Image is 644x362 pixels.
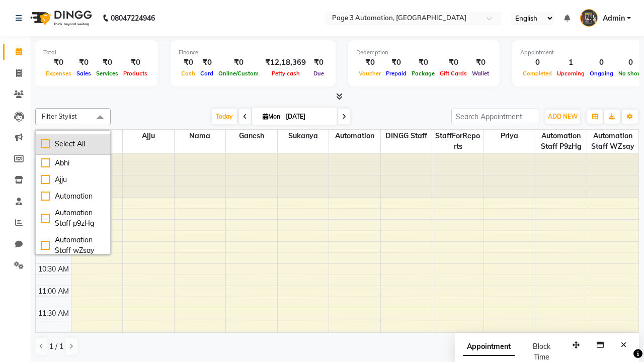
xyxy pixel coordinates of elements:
[545,110,580,124] button: ADD NEW
[216,70,261,77] span: Online/Custom
[520,70,554,77] span: Completed
[469,57,492,68] div: ₹0
[554,57,587,68] div: 1
[484,130,535,142] span: Priya
[74,70,94,77] span: Sales
[179,70,198,77] span: Cash
[451,109,539,124] input: Search Appointment
[43,48,150,57] div: Total
[311,70,327,77] span: Due
[121,70,150,77] span: Products
[383,70,409,77] span: Prepaid
[123,130,174,142] span: Ajju
[329,130,380,142] span: Automation
[198,70,216,77] span: Card
[463,338,515,356] span: Appointment
[356,57,383,68] div: ₹0
[580,9,598,27] img: Admin
[36,308,71,319] div: 11:30 AM
[37,330,71,341] div: 12:00 PM
[533,342,550,361] span: Block Time
[520,57,554,68] div: 0
[175,130,226,142] span: Nama
[278,130,329,142] span: Sukanya
[432,130,484,153] span: StaffForReports
[587,130,638,153] span: Automation Staff wZsay
[41,174,105,185] div: Ajju
[616,337,631,353] button: Close
[535,130,587,153] span: Automation Staff p9zHg
[409,70,437,77] span: Package
[587,57,616,68] div: 0
[121,57,150,68] div: ₹0
[36,286,71,297] div: 11:00 AM
[356,48,492,57] div: Redemption
[198,57,216,68] div: ₹0
[179,57,198,68] div: ₹0
[554,70,587,77] span: Upcoming
[36,130,71,140] div: Stylist
[260,113,283,120] span: Mon
[283,109,333,124] input: 2025-09-01
[41,191,105,202] div: Automation
[49,341,63,352] span: 1 / 1
[603,13,625,24] span: Admin
[74,57,94,68] div: ₹0
[469,70,492,77] span: Wallet
[43,57,74,68] div: ₹0
[437,57,469,68] div: ₹0
[383,57,409,68] div: ₹0
[41,235,105,256] div: Automation Staff wZsay
[226,130,277,142] span: Ganesh
[269,70,302,77] span: Petty cash
[548,113,578,120] span: ADD NEW
[437,70,469,77] span: Gift Cards
[41,208,105,229] div: Automation Staff p9zHg
[36,264,71,275] div: 10:30 AM
[310,57,328,68] div: ₹0
[43,70,74,77] span: Expenses
[42,112,77,120] span: Filter Stylist
[212,109,237,124] span: Today
[94,57,121,68] div: ₹0
[261,57,310,68] div: ₹12,18,369
[179,48,328,57] div: Finance
[587,70,616,77] span: Ongoing
[381,130,432,142] span: DINGG Staff
[216,57,261,68] div: ₹0
[41,158,105,168] div: Abhi
[111,4,155,32] b: 08047224946
[71,130,123,142] span: Abhi
[41,139,105,149] div: Select All
[409,57,437,68] div: ₹0
[94,70,121,77] span: Services
[356,70,383,77] span: Voucher
[26,4,95,32] img: logo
